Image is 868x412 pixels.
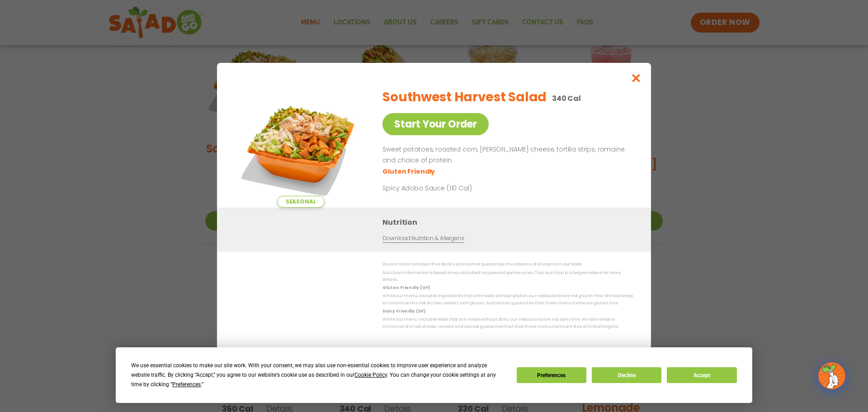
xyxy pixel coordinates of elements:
[382,308,425,314] strong: Dairy Friendly (DF)
[819,363,844,388] img: wpChatIcon
[382,293,633,307] p: While our menu includes ingredients that are made without gluten, our restaurants are not gluten ...
[592,367,661,383] button: Decline
[517,367,586,383] button: Preferences
[382,269,633,283] p: Nutrition information is based on our standard recipes and portion sizes. Click Nutrition & Aller...
[237,81,364,208] img: Featured product photo for Southwest Harvest Salad
[382,217,637,228] h3: Nutrition
[667,367,736,383] button: Accept
[622,63,651,93] button: Close modal
[382,316,633,330] p: While our menu includes foods that are made without dairy, our restaurants are not dairy free. We...
[382,88,547,107] h2: Southwest Harvest Salad
[552,93,581,104] p: 340 Cal
[382,113,489,135] a: Start Your Order
[131,361,505,389] div: We use essential cookies to make our site work. With your consent, we may also use non-essential ...
[382,234,464,243] a: Download Nutrition & Allergens
[277,196,325,208] span: Seasonal
[172,381,201,388] span: Preferences
[382,261,633,268] p: We are not an allergen free facility and cannot guarantee the absence of allergens in our foods.
[382,144,629,166] p: Sweet potatoes, roasted corn, [PERSON_NAME] cheese, tortilla strips, romaine and choice of protein.
[382,183,550,193] p: Spicy Adobo Sauce (110 Cal)
[382,166,436,176] li: Gluten Friendly
[354,372,387,378] span: Cookie Policy
[382,285,429,290] strong: Gluten Friendly (GF)
[116,347,752,403] div: Cookie Consent Prompt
